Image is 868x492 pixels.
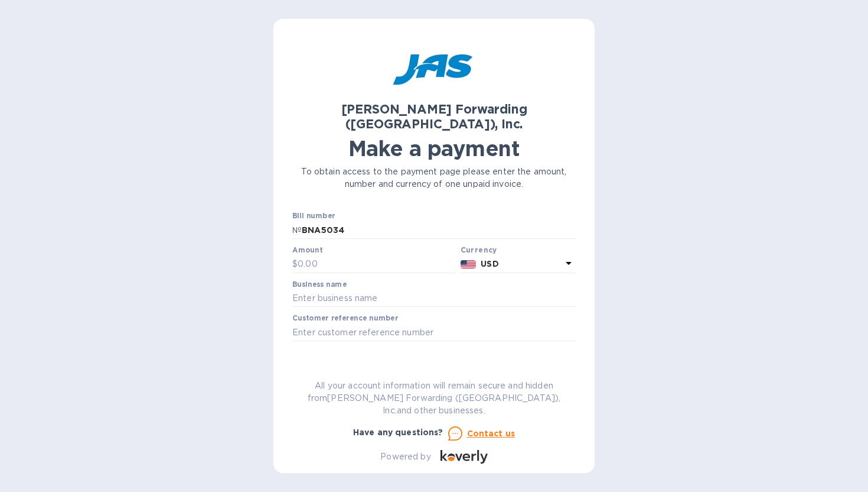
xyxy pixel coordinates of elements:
u: Contact us [467,429,515,438]
p: To obtain access to the payment page please enter the amount, number and currency of one unpaid i... [292,166,576,190]
h1: Make a payment [292,136,576,161]
p: Powered by [380,451,430,463]
label: Customer reference number [292,315,398,322]
p: $ [292,258,298,270]
label: Bill number [292,213,335,220]
input: 0.00 [298,255,456,273]
b: Have any questions? [353,428,443,437]
b: Currency [461,245,497,254]
p: All your account information will remain secure and hidden from [PERSON_NAME] Forwarding ([GEOGRA... [292,380,576,417]
input: Enter business name [292,290,576,307]
img: USD [461,260,477,268]
label: Amount [292,247,322,254]
b: [PERSON_NAME] Forwarding ([GEOGRAPHIC_DATA]), Inc. [341,102,527,131]
p: № [292,224,302,237]
input: Enter bill number [302,221,576,239]
input: Enter customer reference number [292,323,576,341]
label: Business name [292,281,347,288]
b: USD [481,259,498,268]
